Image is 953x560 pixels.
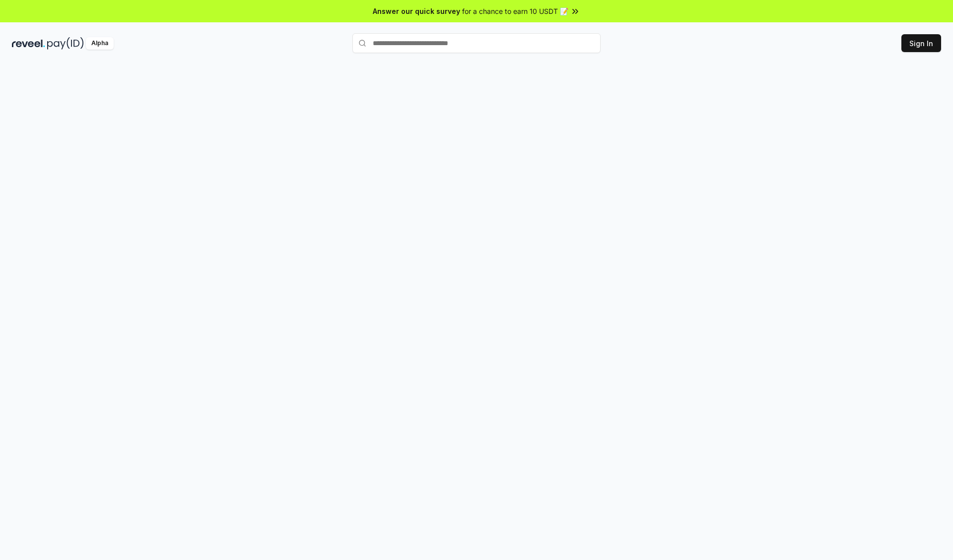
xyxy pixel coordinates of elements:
div: Alpha [86,37,114,50]
img: pay_id [47,37,84,50]
button: Sign In [901,34,941,52]
span: for a chance to earn 10 USDT 📝 [462,6,568,16]
span: Answer our quick survey [373,6,460,16]
img: reveel_dark [12,37,45,50]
